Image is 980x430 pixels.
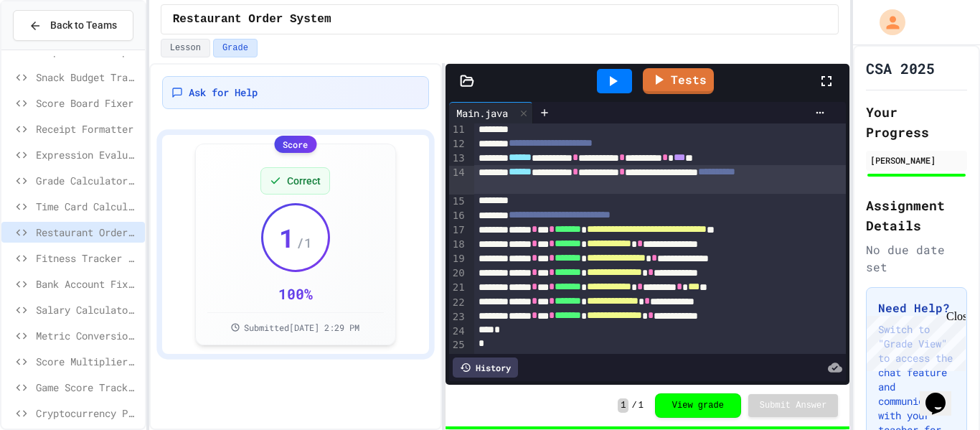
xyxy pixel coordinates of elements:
[36,173,139,188] span: Grade Calculator Pro
[920,373,966,416] iframe: chat widget
[449,238,467,252] div: 18
[6,6,99,91] div: Chat with us now!Close
[449,281,467,295] div: 21
[861,310,966,371] iframe: chat widget
[631,400,636,411] span: /
[213,39,258,57] button: Grade
[36,199,139,214] span: Time Card Calculator
[244,322,359,333] span: Submitted [DATE] 2:29 PM
[866,102,967,142] h2: Your Progress
[760,400,827,411] span: Submit Answer
[279,223,295,252] span: 1
[864,6,909,39] div: My Account
[13,10,133,41] button: Back to Teams
[449,106,515,121] div: Main.java
[189,85,258,100] span: Ask for Help
[748,394,839,417] button: Submit Answer
[449,195,467,209] div: 15
[36,70,139,85] span: Snack Budget Tracker
[36,251,139,266] span: Fitness Tracker Debugger
[36,354,139,369] span: Score Multiplier Debug
[36,380,139,395] span: Game Score Tracker
[449,252,467,266] div: 19
[449,166,467,195] div: 14
[449,151,467,166] div: 13
[870,154,963,167] div: [PERSON_NAME]
[449,324,467,339] div: 24
[36,406,139,421] span: Cryptocurrency Portfolio Debugger
[866,195,967,235] h2: Assignment Details
[449,338,467,352] div: 25
[36,225,139,240] span: Restaurant Order System
[36,121,139,136] span: Receipt Formatter
[655,393,741,418] button: View grade
[36,302,139,317] span: Salary Calculator Fixer
[449,209,467,223] div: 16
[296,233,312,253] span: / 1
[274,136,316,153] div: Score
[453,357,518,378] div: History
[449,310,467,324] div: 23
[50,18,117,33] span: Back to Teams
[878,299,955,317] h3: Need Help?
[618,398,628,413] span: 1
[639,400,644,411] span: 1
[449,137,467,151] div: 12
[643,68,714,94] a: Tests
[866,241,967,276] div: No due date set
[866,58,935,78] h1: CSA 2025
[173,11,331,28] span: Restaurant Order System
[278,284,313,304] div: 100 %
[36,147,139,162] span: Expression Evaluator Fix
[449,223,467,238] div: 17
[287,174,321,188] span: Correct
[449,266,467,281] div: 20
[161,39,210,57] button: Lesson
[36,95,139,111] span: Score Board Fixer
[449,102,533,123] div: Main.java
[36,276,139,291] span: Bank Account Fixer
[36,328,139,343] span: Metric Conversion Debugger
[449,123,467,137] div: 11
[449,296,467,310] div: 22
